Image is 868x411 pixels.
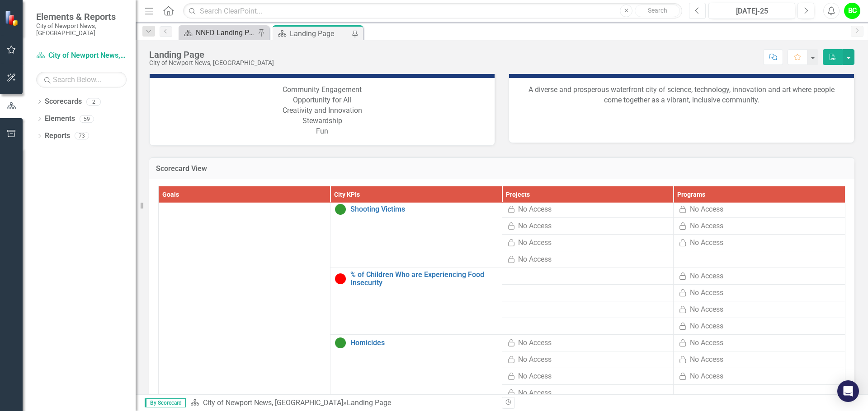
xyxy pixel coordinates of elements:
[708,3,795,19] button: [DATE]-25
[203,398,343,407] a: City of Newport News, [GEOGRAPHIC_DATA]
[156,165,848,173] h3: Scorecard View
[690,371,723,382] div: No Access
[80,115,94,123] div: 59
[350,205,497,213] a: Shooting Victims
[844,3,860,19] button: BC
[45,131,70,141] a: Reports
[335,204,346,215] img: On Target
[518,204,552,215] div: No Access
[690,204,723,215] div: No Access
[712,6,792,17] div: [DATE]-25
[181,27,255,38] a: NNFD Landing Page
[690,238,723,248] div: No Access
[145,398,186,407] span: By Scorecard
[36,11,127,22] span: Elements & Reports
[350,271,497,286] a: % of Children Who are Experiencing Food Insecurity
[837,380,859,402] div: Open Intercom Messenger
[149,50,274,60] div: Landing Page
[690,355,723,365] div: No Access
[45,97,82,107] a: Scorecards
[690,338,723,348] div: No Access
[4,9,21,27] img: ClearPoint Strategy
[518,254,552,265] div: No Access
[86,98,101,106] div: 2
[635,5,680,17] button: Search
[518,355,552,365] div: No Access
[518,85,845,107] p: A diverse and prosperous waterfront city of science, technology, innovation and art where people ...
[159,85,486,136] p: Community Engagement Opportunity for All Creativity and Innovation Stewardship Fun
[36,22,127,37] small: City of Newport News, [GEOGRAPHIC_DATA]
[75,132,89,140] div: 73
[518,338,552,348] div: No Access
[690,221,723,231] div: No Access
[350,339,497,347] a: Homicides
[36,51,127,61] a: City of Newport News, [GEOGRAPHIC_DATA]
[518,388,552,398] div: No Access
[690,271,723,282] div: No Access
[149,60,274,66] div: City of Newport News, [GEOGRAPHIC_DATA]
[45,114,75,124] a: Elements
[690,288,723,298] div: No Access
[648,7,667,14] span: Search
[690,305,723,315] div: No Access
[518,238,552,248] div: No Access
[290,28,349,39] div: Landing Page
[335,273,346,284] img: Below Target
[190,398,495,408] div: »
[36,72,127,88] input: Search Below...
[690,321,723,332] div: No Access
[183,3,682,19] input: Search ClearPoint...
[518,371,552,382] div: No Access
[335,337,346,348] img: On Target
[347,398,391,407] div: Landing Page
[196,27,255,38] div: NNFD Landing Page
[518,221,552,231] div: No Access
